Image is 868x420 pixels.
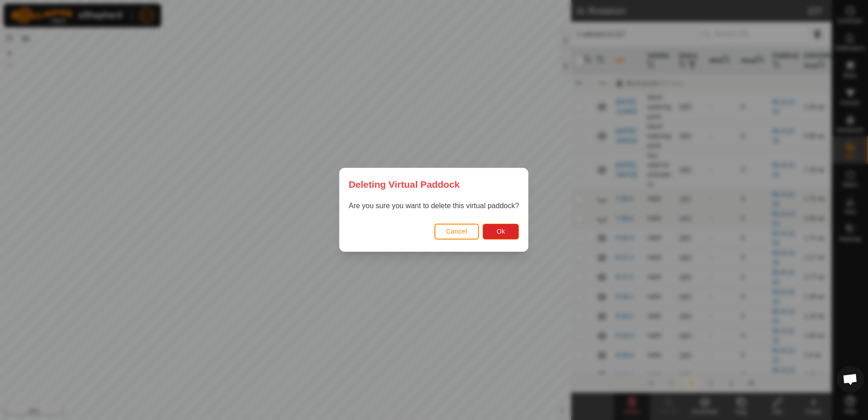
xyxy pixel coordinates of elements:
[349,177,460,191] span: Deleting Virtual Paddock
[446,228,468,235] span: Cancel
[434,224,479,240] button: Cancel
[349,201,519,212] p: Are you sure you want to delete this virtual paddock?
[837,365,864,393] div: Open chat
[483,224,519,240] button: Ok
[497,228,505,235] span: Ok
